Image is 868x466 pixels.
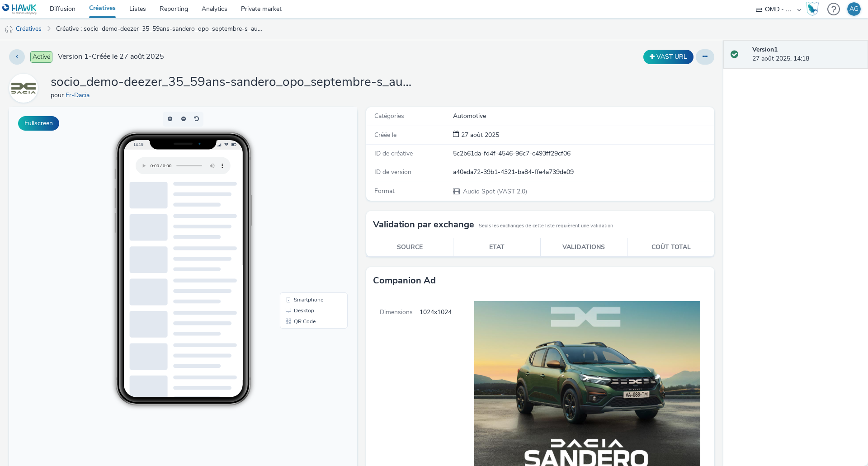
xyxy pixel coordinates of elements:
[9,84,42,92] a: Fr-Dacia
[752,45,861,64] div: 27 août 2025, 14:18
[453,238,541,257] th: Etat
[540,238,627,257] th: Validations
[849,2,859,16] div: AG
[373,274,436,287] h3: Companion Ad
[453,112,713,121] div: Automotive
[51,91,66,99] span: pour
[459,131,499,140] div: Création 27 août 2025, 14:18
[374,131,396,139] span: Créée le
[374,187,395,195] span: Format
[5,25,14,34] img: audio
[30,51,52,63] span: Activé
[459,131,499,139] span: 27 août 2025
[2,4,37,15] img: undefined Logo
[374,112,404,120] span: Catégories
[52,18,269,40] a: Créative : socio_demo-deezer_35_59ans-sandero_opo_septembre-s_audio-pcc-nd-na-cpm-30_no_skip
[806,2,823,16] a: Hawk Academy
[641,50,696,64] div: Dupliquer la créative en un VAST URL
[285,201,305,206] span: Desktop
[273,198,337,209] li: Desktop
[479,222,613,230] small: Seuls les exchanges de cette liste requièrent une validation
[58,52,164,62] span: Version 1 - Créée le 27 août 2025
[627,238,715,257] th: Coût total
[285,190,314,195] span: Smartphone
[366,238,453,257] th: Source
[374,168,411,176] span: ID de version
[453,168,713,177] div: a40eda72-39b1-4321-ba84-ffe4a739de09
[124,35,134,40] span: 14:19
[373,218,474,231] h3: Validation par exchange
[51,74,412,91] h1: socio_demo-deezer_35_59ans-sandero_opo_septembre-s_audio-pcc-nd-na-cpm-30_no_skip
[285,212,307,217] span: QR Code
[453,149,713,158] div: 5c2b61da-fd4f-4546-96c7-c493ff29cf06
[462,187,527,196] span: Audio Spot (VAST 2.0)
[374,149,413,158] span: ID de créative
[273,209,337,220] li: QR Code
[806,2,819,16] img: Hawk Academy
[66,91,93,99] a: Fr-Dacia
[18,116,59,131] button: Fullscreen
[10,75,37,101] img: Fr-Dacia
[752,45,778,54] strong: Version 1
[643,50,693,64] button: VAST URL
[273,187,337,198] li: Smartphone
